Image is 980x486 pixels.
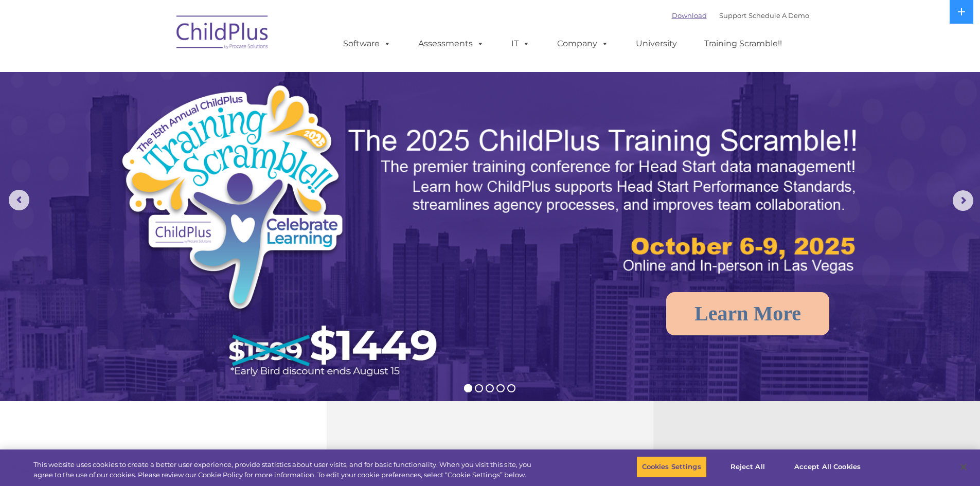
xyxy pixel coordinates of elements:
[749,11,809,20] a: Schedule A Demo
[501,33,540,54] a: IT
[547,33,619,54] a: Company
[33,460,539,480] div: This website uses cookies to create a better user experience, provide statistics about user visit...
[171,8,274,60] img: ChildPlus by Procare Solutions
[672,11,809,20] font: |
[143,68,174,76] span: Last name
[952,456,975,478] button: Close
[333,33,401,54] a: Software
[694,33,792,54] a: Training Scramble!!
[666,292,829,335] a: Learn More
[408,33,494,54] a: Assessments
[716,456,780,478] button: Reject All
[636,456,707,478] button: Cookies Settings
[719,11,746,20] a: Support
[143,110,187,118] span: Phone number
[672,11,707,20] a: Download
[626,33,687,54] a: University
[789,456,866,478] button: Accept All Cookies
